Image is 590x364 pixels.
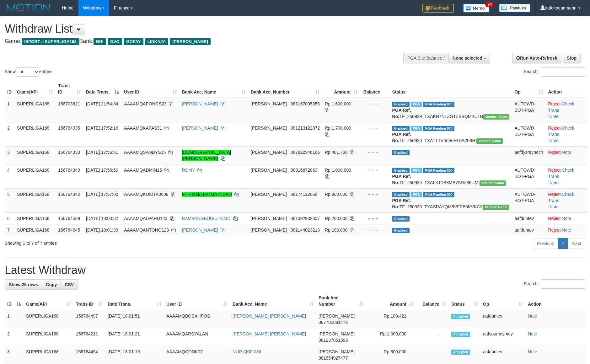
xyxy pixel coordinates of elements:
[449,292,480,310] th: Status: activate to sort column ascending
[483,114,510,120] span: Vendor URL: https://trx31.1velocity.biz
[291,168,318,173] span: Copy 08816872863 to clipboard
[251,126,287,131] span: [PERSON_NAME]
[392,126,410,131] span: Grabbed
[512,164,545,188] td: AUTOWD-BOT-PGA
[451,332,470,337] span: Accepted
[251,168,287,173] span: [PERSON_NAME]
[362,227,387,233] div: - - -
[5,238,241,246] div: Showing 1 to 7 of 7 entries
[392,150,410,155] span: Grabbed
[366,328,416,346] td: Rp 1,300,000
[124,192,168,197] span: AAAAMQKOKITA0608
[73,292,105,310] th: Trans ID: activate to sort column ascending
[392,228,410,233] span: Grabbed
[58,227,80,233] span: 156764645
[58,150,80,155] span: 156764333
[480,328,525,346] td: aafsoumeymey
[73,328,105,346] td: 156764211
[362,149,387,155] div: - - -
[86,192,118,197] span: [DATE] 17:57:00
[411,102,422,107] span: Marked by aafchhiseyha
[65,282,74,287] span: CSV
[392,132,411,143] b: PGA Ref. No:
[448,53,490,63] button: None selected
[124,150,166,155] span: AAAAMQSANDYS15
[524,67,585,77] label: Search:
[546,224,588,236] td: ·
[512,80,545,98] th: Op: activate to sort column ascending
[182,192,232,197] a: FITRIANA FATMA INDAH
[548,216,561,221] a: Reject
[182,168,195,173] a: ROMY
[58,192,80,197] span: 156764342
[124,168,162,173] span: AAAAMQADMIN15
[22,38,79,45] span: ISPORT > SUPERLIGA168
[233,331,306,336] a: [PERSON_NAME] [PERSON_NAME]
[548,101,574,113] a: Check Trans
[528,313,537,318] a: Note
[164,292,230,310] th: User ID: activate to sort column ascending
[322,80,360,98] th: Amount: activate to sort column ascending
[548,168,574,179] a: Check Trans
[416,328,449,346] td: -
[546,188,588,212] td: · ·
[562,227,571,233] a: Note
[525,292,585,310] th: Action
[5,146,14,164] td: 3
[422,4,454,13] img: Feedback.jpg
[524,279,585,289] label: Search:
[558,238,568,249] a: 1
[451,350,470,355] span: Accepted
[325,168,351,173] span: Rp 1.000.000
[86,150,118,155] span: [DATE] 17:56:51
[24,328,73,346] td: SUPERLIGA168
[86,101,118,106] span: [DATE] 21:54:34
[319,349,355,354] span: [PERSON_NAME]
[360,80,389,98] th: Balance
[5,67,52,77] label: Show entries
[548,168,561,173] a: Reject
[568,238,585,249] a: Next
[392,198,411,209] b: PGA Ref. No:
[14,212,56,224] td: SUPERLIGA168
[411,126,422,131] span: Marked by aafsoumeymey
[416,310,449,328] td: -
[5,279,42,290] a: Show 25 rows
[549,114,559,119] a: Note
[9,282,38,287] span: Show 25 rows
[392,192,410,197] span: Grabbed
[548,192,561,197] a: Reject
[389,98,512,122] td: TF_250929_TXAKN7NLZGTZSSQMBU1N
[180,80,248,98] th: Bank Acc. Name: activate to sort column ascending
[319,338,348,343] span: Copy 081237051595 to clipboard
[291,101,320,106] span: Copy 083167005358 to clipboard
[86,227,118,233] span: [DATE] 18:01:39
[463,4,490,13] img: Button%20Memo.svg
[325,150,347,155] span: Rp 401.760
[325,192,347,197] span: Rp 900.000
[549,204,559,209] a: Note
[325,227,347,233] span: Rp 100.000
[389,80,512,98] th: Status
[362,125,387,131] div: - - -
[541,67,585,77] input: Search:
[182,216,231,221] a: BAMBANGBUDIUTOMO
[362,191,387,197] div: - - -
[58,126,80,131] span: 156764035
[14,164,56,188] td: SUPERLIGA168
[512,212,545,224] td: aafduntev
[325,126,351,131] span: Rp 1.700.000
[548,101,561,106] a: Reject
[411,192,422,197] span: Marked by aafsoumeymey
[145,38,169,45] span: LINKAJA
[5,3,52,13] img: MOTION_logo.png
[24,346,73,364] td: SUPERLIGA168
[14,224,56,236] td: SUPERLIGA168
[476,138,503,144] span: Vendor URL: https://trx31.1velocity.biz
[121,80,179,98] th: User ID: activate to sort column ascending
[291,192,318,197] span: Copy 08174122068 to clipboard
[416,292,449,310] th: Balance: activate to sort column ascending
[182,150,231,161] a: [DEMOGRAPHIC_DATA][PERSON_NAME]
[548,150,561,155] a: Reject
[528,349,537,354] a: Note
